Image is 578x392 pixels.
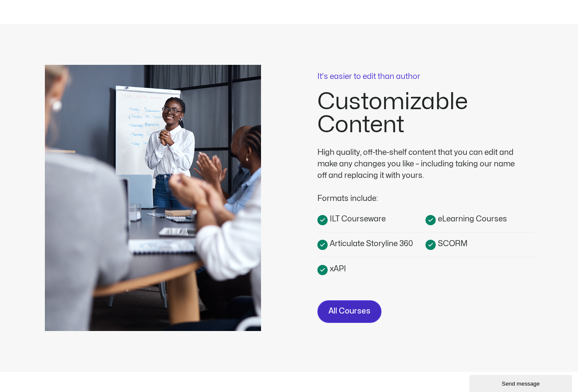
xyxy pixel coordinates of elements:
div: High quality, off-the-shelf content that you can edit and make any changes you like – including t... [317,147,522,181]
iframe: chat widget [469,373,574,392]
span: xAPI [328,263,346,275]
a: Articulate Storyline 360 [317,238,425,250]
span: ILT Courseware [328,213,386,225]
span: eLearning Courses [436,213,507,225]
div: Formats include: [317,181,522,204]
span: SCORM [436,238,467,250]
p: It's easier to edit than author [317,73,534,81]
a: SCORM [425,238,534,250]
a: All Courses [317,300,381,323]
a: ILT Courseware [317,213,425,225]
h2: Customizable Content [317,90,534,136]
img: Instructor presenting employee training courseware [45,65,261,331]
span: Articulate Storyline 360 [328,238,413,250]
span: All Courses [329,305,370,318]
